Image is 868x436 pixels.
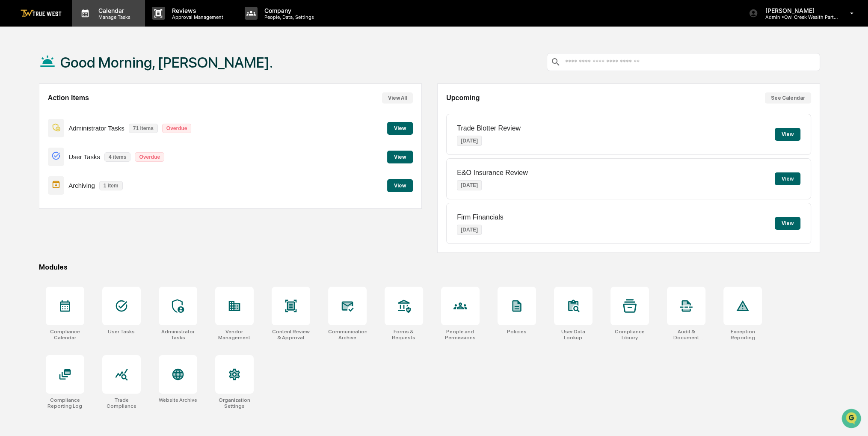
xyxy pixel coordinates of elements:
[60,188,104,195] a: Powered byPylon
[258,14,318,20] p: People, Data, Settings
[92,7,135,14] p: Calendar
[457,125,521,132] p: Trade Blotter Review
[723,329,762,341] div: Exception Reporting
[9,95,57,101] div: Past conversations
[9,65,24,80] img: 1746055101610-c473b297-6a78-478c-a979-82029cc54cd1
[85,189,104,195] span: Pylon
[215,329,254,341] div: Vendor Management
[159,329,197,341] div: Administrator Tasks
[272,329,310,341] div: Content Review & Approval
[258,7,318,14] p: Company
[21,9,62,18] img: logo
[165,7,228,14] p: Reviews
[446,94,480,102] h2: Upcoming
[129,124,158,133] p: 71 items
[457,136,482,146] p: [DATE]
[27,116,69,123] span: [PERSON_NAME]
[145,68,156,78] button: Start new chat
[387,124,413,132] a: View
[457,180,482,190] p: [DATE]
[441,329,480,341] div: People and Permissions
[328,329,367,341] div: Communications Archive
[9,169,15,175] div: 🔎
[92,14,135,20] p: Manage Tasks
[71,151,106,160] span: Attestations
[610,329,649,341] div: Compliance Library
[104,152,130,162] p: 4 items
[9,18,156,31] p: How can we help?
[159,397,197,403] div: Website Archive
[457,214,503,221] p: Firm Financials
[382,92,413,104] button: View All
[18,65,33,80] img: 8933085812038_c878075ebb4cc5468115_72.jpg
[17,151,55,160] span: Preclearance
[46,329,84,341] div: Compliance Calendar
[775,128,800,141] button: View
[39,263,820,271] div: Modules
[554,329,592,341] div: User Data Lookup
[39,74,118,80] div: We're available if you need us!
[841,408,864,431] iframe: Open customer support
[9,108,22,122] img: Sigrid Alegria
[387,151,413,163] button: View
[457,169,527,177] p: E&O Insurance Review
[758,14,838,20] p: Admin • Owl Creek Wealth Partners
[387,152,413,160] a: View
[48,94,89,102] h2: Action Items
[39,65,140,74] div: Start new chat
[99,181,123,190] p: 1 item
[68,182,95,189] p: Archiving
[5,148,59,163] a: 🖐️Preclearance
[59,148,110,163] a: 🗄️Attestations
[60,54,273,71] h1: Good Morning, [PERSON_NAME].
[387,179,413,192] button: View
[165,14,228,20] p: Approval Management
[68,125,124,132] p: Administrator Tasks
[457,225,482,235] p: [DATE]
[507,329,527,335] div: Policies
[758,7,838,14] p: [PERSON_NAME]
[17,168,54,176] span: Data Lookup
[9,152,15,159] div: 🖐️
[135,152,164,162] p: Overdue
[667,329,705,341] div: Audit & Document Logs
[71,116,74,123] span: •
[385,329,423,341] div: Forms & Requests
[108,329,135,335] div: User Tasks
[387,122,413,135] button: View
[387,181,413,189] a: View
[765,92,811,104] button: See Calendar
[775,217,800,230] button: View
[162,124,192,133] p: Overdue
[5,164,57,180] a: 🔎Data Lookup
[76,116,93,123] span: [DATE]
[102,397,141,409] div: Trade Compliance
[215,397,254,409] div: Organization Settings
[46,397,84,409] div: Compliance Reporting Log
[775,172,800,185] button: View
[62,152,69,159] div: 🗄️
[133,93,156,103] button: See all
[68,153,100,160] p: User Tasks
